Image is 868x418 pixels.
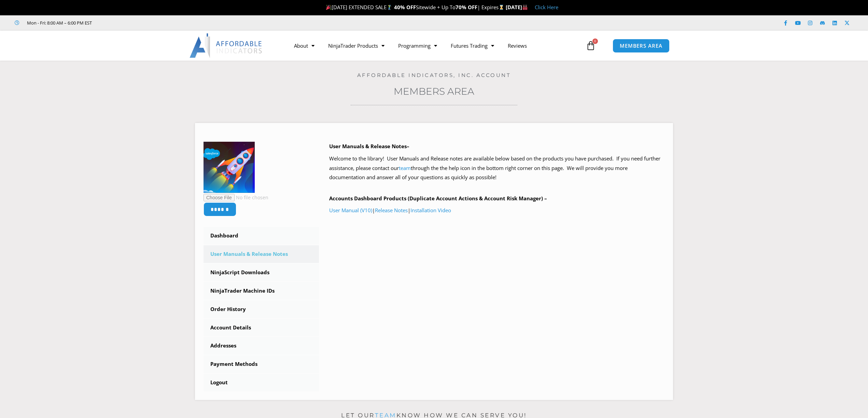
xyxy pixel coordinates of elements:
a: Logout [204,374,319,391]
nav: Account pages [204,227,319,391]
a: NinjaTrader Products [321,38,391,53]
a: Payment Methods [204,355,319,373]
a: NinjaTrader Machine IDs [204,282,319,300]
a: Installation Video [410,207,451,214]
a: Click Here [535,4,558,11]
a: User Manuals & Release Notes [204,245,319,263]
a: Reviews [501,38,534,53]
img: LogoAI | Affordable Indicators – NinjaTrader [190,33,263,58]
img: 🎉 [326,5,331,10]
span: MEMBERS AREA [620,43,662,48]
img: 🏭 [522,5,528,10]
a: Members Area [394,86,474,97]
nav: Menu [287,38,584,53]
a: team [399,165,411,171]
b: Accounts Dashboard Products (Duplicate Account Actions & Account Risk Manager) – [329,195,547,202]
iframe: Customer reviews powered by Trustpilot [101,19,204,26]
a: Futures Trading [444,38,501,53]
a: Account Details [204,319,319,337]
a: NinjaScript Downloads [204,264,319,281]
strong: 70% OFF [456,4,477,11]
a: Release Notes [375,207,408,214]
span: [DATE] EXTENDED SALE Sitewide + Up To | Expires [324,4,505,11]
a: User Manual (V10) [329,207,372,214]
img: 1acc5d9c7e92b2525f255721042a4d1170e4d08d9b53877e09c80ad61e6aa6a5 [204,142,255,193]
a: Dashboard [204,227,319,245]
a: About [287,38,321,53]
img: 🏌️‍♂️ [387,5,392,10]
a: Programming [391,38,444,53]
strong: 40% OFF [394,4,416,11]
span: Mon - Fri: 8:00 AM – 6:00 PM EST [25,19,92,27]
strong: [DATE] [506,4,528,11]
b: User Manuals & Release Notes– [329,143,409,150]
img: ⌛ [499,5,504,10]
span: 0 [592,38,598,44]
a: Affordable Indicators, Inc. Account [357,72,511,78]
a: 0 [576,36,606,56]
p: Welcome to the library! User Manuals and Release notes are available below based on the products ... [329,154,665,183]
a: MEMBERS AREA [613,39,670,53]
a: Addresses [204,337,319,355]
p: | | [329,206,665,215]
a: Order History [204,300,319,318]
